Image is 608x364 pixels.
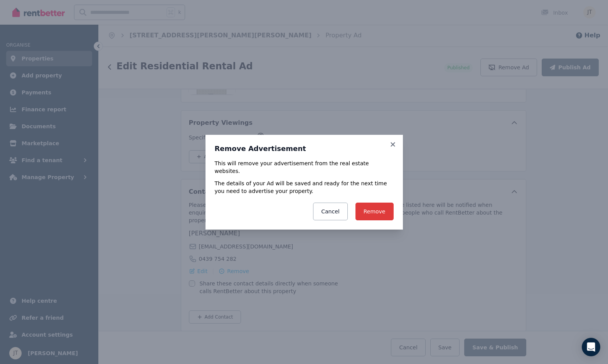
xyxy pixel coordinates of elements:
button: Remove [355,203,394,220]
p: This will remove your advertisement from the real estate websites. [215,159,394,175]
h3: Remove Advertisement [215,144,394,153]
div: Open Intercom Messenger [582,338,600,356]
p: The details of your Ad will be saved and ready for the next time you need to advertise your prope... [215,179,394,195]
button: Cancel [313,203,347,220]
